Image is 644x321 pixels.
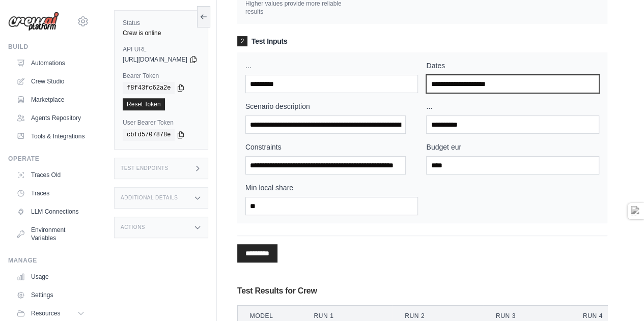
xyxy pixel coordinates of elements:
a: Agents Repository [12,110,89,126]
div: Manage [8,256,89,265]
a: Traces [12,185,89,201]
span: [URL][DOMAIN_NAME] [123,55,187,64]
h3: Test Results for Crew [237,285,607,297]
label: Bearer Token [123,72,200,80]
label: Budget eur [426,142,599,152]
label: Status [123,19,200,27]
img: Logo [8,12,59,31]
a: Usage [12,269,89,285]
h3: Test Inputs [237,36,607,46]
h3: Additional Details [121,195,178,201]
a: Reset Token [123,98,165,110]
a: Automations [12,55,89,71]
div: Crew is online [123,29,200,37]
label: Dates [426,61,599,71]
code: cbfd5707878e [123,129,175,141]
a: Traces Old [12,167,89,183]
a: Crew Studio [12,73,89,90]
a: Marketplace [12,92,89,108]
iframe: Chat Widget [593,272,644,321]
a: Environment Variables [12,222,89,246]
label: Min local share [245,183,418,193]
div: Build [8,43,89,51]
a: Settings [12,287,89,303]
span: 2 [237,36,247,46]
label: API URL [123,45,200,53]
code: f8f43fc62a2e [123,82,175,94]
label: ... [426,101,599,111]
label: ... [245,61,418,71]
div: Operate [8,155,89,163]
label: User Bearer Token [123,119,200,127]
span: Resources [31,309,60,317]
h3: Actions [121,224,145,230]
a: LLM Connections [12,203,89,220]
a: Tools & Integrations [12,128,89,144]
h3: Test Endpoints [121,165,169,171]
label: Constraints [245,142,418,152]
label: Scenario description [245,101,418,111]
